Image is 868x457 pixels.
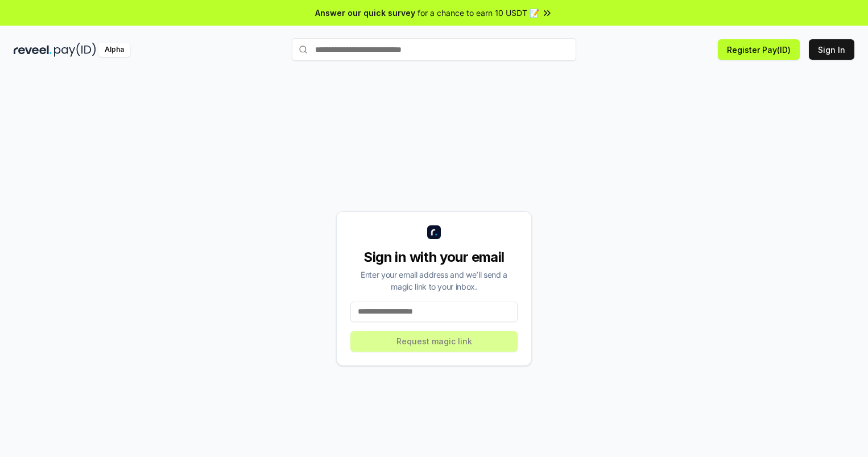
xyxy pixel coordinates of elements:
div: Sign in with your email [350,248,518,266]
button: Sign In [809,39,854,60]
img: logo_small [427,225,441,239]
div: Enter your email address and we’ll send a magic link to your inbox. [350,269,518,293]
img: reveel_dark [14,43,52,57]
span: for a chance to earn 10 USDT 📝 [418,7,539,19]
span: Answer our quick survey [315,7,415,19]
button: Register Pay(ID) [718,39,800,60]
img: pay_id [54,43,96,57]
div: Alpha [98,43,130,57]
